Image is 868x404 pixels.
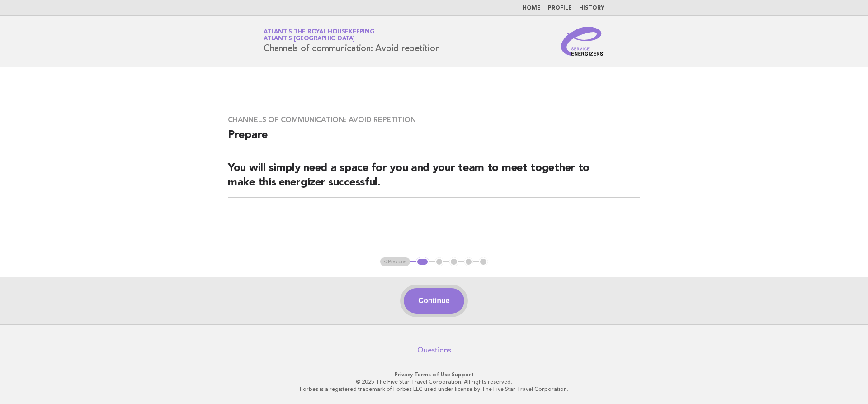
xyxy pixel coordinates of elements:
[228,115,640,124] h3: Channels of communication: Avoid repetition
[404,288,464,314] button: Continue
[417,346,451,355] a: Questions
[157,385,711,393] p: Forbes is a registered trademark of Forbes LLC used under license by The Five Star Travel Corpora...
[264,29,374,42] a: Atlantis the Royal HousekeepingAtlantis [GEOGRAPHIC_DATA]
[414,371,450,378] a: Terms of Use
[228,128,640,150] h2: Prepare
[395,371,413,378] a: Privacy
[157,371,711,378] p: · ·
[264,36,355,42] span: Atlantis [GEOGRAPHIC_DATA]
[452,371,474,378] a: Support
[523,5,541,11] a: Home
[561,27,604,56] img: Service Energizers
[264,29,439,53] h1: Channels of communication: Avoid repetition
[579,5,604,11] a: History
[157,378,711,385] p: © 2025 The Five Star Travel Corporation. All rights reserved.
[228,161,640,198] h2: You will simply need a space for you and your team to meet together to make this energizer succes...
[548,5,572,11] a: Profile
[416,257,429,266] button: 1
